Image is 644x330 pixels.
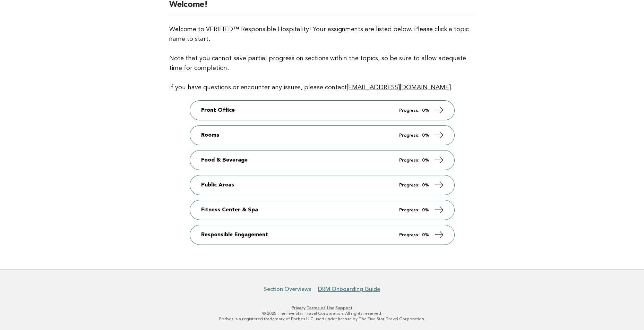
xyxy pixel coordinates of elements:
em: Progress: [399,133,419,138]
em: Progress: [399,183,419,187]
strong: 0% [422,208,429,212]
a: Fitness Center & Spa Progress: 0% [190,200,454,220]
p: Welcome to VERIFIED™ Responsible Hospitality! Your assignments are listed below. Please click a t... [169,25,475,92]
p: · · [110,305,534,311]
a: [EMAIL_ADDRESS][DOMAIN_NAME] [347,84,451,91]
strong: 0% [422,108,429,113]
a: Front Office Progress: 0% [190,101,454,120]
strong: 0% [422,233,429,237]
em: Progress: [399,158,419,163]
strong: 0% [422,183,429,187]
a: Section Overviews [264,286,311,293]
strong: 0% [422,158,429,163]
a: DRM Onboarding Guide [318,286,380,293]
a: Public Areas Progress: 0% [190,175,454,195]
p: Forbes is a registered trademark of Forbes LLC used under license by The Five Star Travel Corpora... [110,316,534,322]
em: Progress: [399,208,419,212]
em: Progress: [399,233,419,237]
a: Terms of Use [307,305,334,310]
a: Responsible Engagement Progress: 0% [190,225,454,245]
a: Rooms Progress: 0% [190,126,454,145]
a: Support [335,305,352,310]
p: © 2025 The Five Star Travel Corporation. All rights reserved. [110,311,534,316]
em: Progress: [399,108,419,113]
a: Privacy [292,305,306,310]
strong: 0% [422,133,429,138]
a: Food & Beverage Progress: 0% [190,150,454,170]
